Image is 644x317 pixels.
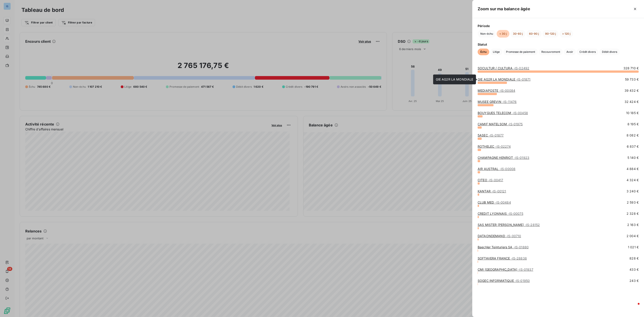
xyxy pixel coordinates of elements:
[478,178,503,182] a: CITEO
[513,245,529,249] span: - IS-01880
[599,49,620,55] button: Débit divers
[508,122,523,126] span: - IS-01975
[503,49,538,55] button: Promesse de paiement
[542,30,559,38] button: 90-120 j
[478,133,504,137] a: 5ASEC
[539,49,563,55] button: Recouvrement
[478,30,496,38] button: Non-échu
[489,133,504,137] span: - IS-01877
[627,189,639,194] span: 3 240 €
[478,122,523,126] a: CAMIF MATELSOM
[478,212,523,215] a: CREDIT LYONNAIS
[627,133,639,138] span: 8 082 €
[478,245,529,249] a: Baechler Teinturiers SA
[478,234,521,238] a: DATAONDEMAND
[629,279,639,283] span: 243 €
[491,189,506,193] span: - IS-00121
[497,30,509,38] button: < 30 j
[577,49,598,55] button: Crédit divers
[478,77,531,81] a: GIE AG2R LA MONDIALE
[478,145,511,148] a: ROTHELEC
[478,49,489,55] button: Échu
[478,23,639,28] span: Période
[627,234,639,238] span: 2 004 €
[499,89,515,92] span: - IS-00084
[478,100,517,104] a: MUSEE GREVIN
[436,77,473,81] span: GIE AG2R LA MONDIALE
[625,77,639,82] span: 59 733 €
[627,211,639,216] span: 2 328 €
[511,256,527,260] span: - IS-28838
[478,268,533,271] a: CMI [GEOGRAPHIC_DATA]
[628,245,639,249] span: 1 021 €
[629,302,640,313] iframe: Intercom live chat
[627,144,639,149] span: 6 837 €
[513,66,529,70] span: - IS-02492
[488,178,503,182] span: - IS-00417
[512,111,528,115] span: - IS-00458
[510,30,525,38] button: 30-60 j
[478,279,530,283] a: SOGEC INFORMATIQUE
[506,234,521,238] span: - IS-00710
[478,156,529,160] a: CHAMPAGNE HENRIOT
[559,30,573,38] button: > 120 j
[478,167,515,171] a: AIR AUSTRAL
[516,77,530,81] span: - IS-01871
[478,200,511,204] a: CLUB MED
[623,66,639,70] span: 328 710 €
[629,256,639,261] span: 828 €
[478,66,529,70] a: SOCULTUR / CULTURA
[564,49,576,55] button: Avoir
[502,100,517,104] span: - IS-11476
[495,145,511,148] span: - IS-02274
[495,200,511,204] span: - IS-00484
[490,49,502,55] button: Litige
[627,200,639,205] span: 2 593 €
[626,111,639,115] span: 10 185 €
[627,178,639,182] span: 4 324 €
[625,88,639,93] span: 39 432 €
[478,189,506,193] a: KANTAR
[525,223,540,227] span: - IS-28152
[478,111,528,115] a: BOUYGUES TELECOM
[627,122,639,126] span: 8 195 €
[478,42,639,47] span: Statut
[518,268,533,271] span: - IS-01937
[508,212,523,215] span: - IS-00075
[627,155,639,160] span: 5 140 €
[478,89,515,92] a: MEDIAPOSTE
[526,30,542,38] button: 60-90 j
[627,223,639,227] span: 2 163 €
[478,256,527,260] a: SOFTAVERA FRANCE
[515,279,530,283] span: - IS-01950
[625,100,639,104] span: 32 424 €
[627,167,639,171] span: 4 884 €
[478,6,530,12] h5: Zoom sur ma balance âgée
[514,156,529,160] span: - IS-01923
[500,167,515,171] span: - IS-00008
[478,223,540,227] a: SAS MISTER [PERSON_NAME]
[629,267,639,272] span: 433 €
